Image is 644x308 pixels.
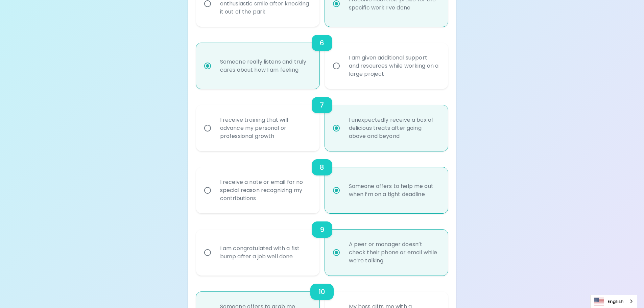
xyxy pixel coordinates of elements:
[320,100,324,111] h6: 7
[343,108,445,148] div: I unexpectedly receive a box of delicious treats after going above and beyond
[320,162,324,173] h6: 8
[196,89,448,151] div: choice-group-check
[215,170,316,211] div: I receive a note or email for no special reason recognizing my contributions
[320,224,324,235] h6: 9
[215,108,316,148] div: I receive training that will advance my personal or professional growth
[215,50,316,82] div: Someone really listens and truly cares about how I am feeling
[196,151,448,213] div: choice-group-check
[215,236,316,269] div: I am congratulated with a fist bump after a job well done
[343,174,445,207] div: Someone offers to help me out when I’m on a tight deadline
[196,27,448,89] div: choice-group-check
[343,232,445,273] div: A peer or manager doesn’t check their phone or email while we’re talking
[591,295,637,308] a: English
[320,38,324,48] h6: 6
[590,295,637,308] div: Language
[343,46,445,86] div: I am given additional support and resources while working on a large project
[318,286,325,297] h6: 10
[196,213,448,276] div: choice-group-check
[590,295,637,308] aside: Language selected: English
